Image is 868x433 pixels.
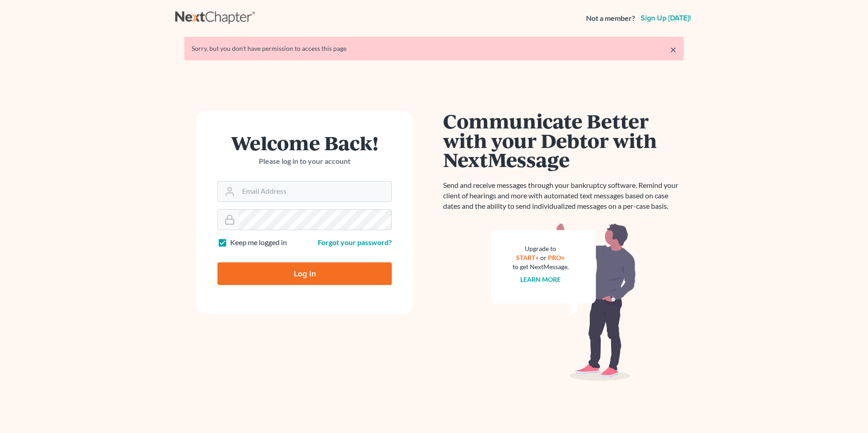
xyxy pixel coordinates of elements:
a: Learn more [521,276,561,283]
p: Send and receive messages through your bankruptcy software. Remind your client of hearings and mo... [443,180,684,212]
div: Sorry, but you don't have permission to access this page [192,44,676,53]
a: Sign up [DATE]! [639,15,693,22]
h1: Communicate Better with your Debtor with NextMessage [443,111,684,169]
div: to get NextMessage. [513,262,569,271]
strong: Not a member? [586,13,635,24]
label: Keep me logged in [230,237,287,248]
span: or [541,254,547,261]
img: nextmessage_bg-59042aed3d76b12b5cd301f8e5b87938c9018125f34e5fa2b7a6b67550977c72.svg [491,222,636,381]
a: × [670,44,676,55]
div: Upgrade to [513,244,569,253]
a: PRO+ [548,254,565,261]
input: Log In [217,262,392,285]
input: Email Address [238,182,391,202]
a: START+ [517,254,539,261]
p: Please log in to your account [217,156,392,167]
a: Forgot your password? [318,238,392,246]
h1: Welcome Back! [217,133,392,153]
